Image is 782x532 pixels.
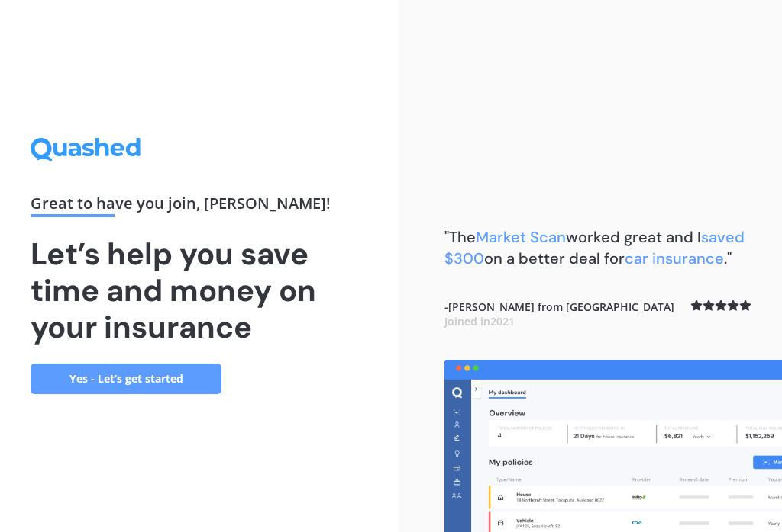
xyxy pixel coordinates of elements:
[31,364,221,394] a: Yes - Let’s get started
[625,248,724,268] span: car insurance
[444,227,745,268] span: saved $300
[444,314,515,328] span: Joined in 2021
[31,236,368,345] h1: Let’s help you save time and money on your insurance
[444,227,745,268] b: "The worked great and I on a better deal for ."
[444,300,674,329] b: - [PERSON_NAME] from [GEOGRAPHIC_DATA]
[476,227,566,247] span: Market Scan
[31,196,368,217] div: Great to have you join , [PERSON_NAME] !
[444,360,782,532] img: dashboard.webp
